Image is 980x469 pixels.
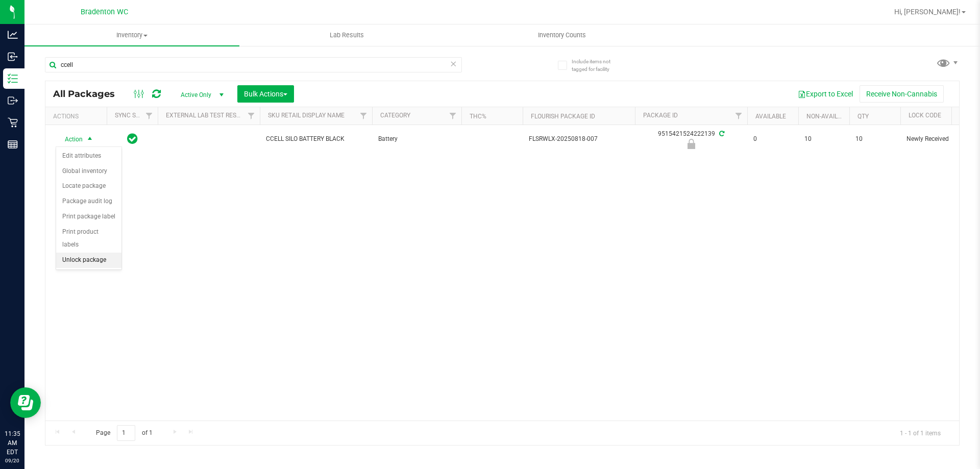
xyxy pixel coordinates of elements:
[8,117,18,128] inline-svg: Retail
[24,24,239,46] a: Inventory
[56,253,121,268] li: Unlock package
[524,31,600,40] span: Inventory Counts
[718,130,724,137] span: Sync from Compliance System
[894,8,961,16] span: Hi, [PERSON_NAME]!
[117,425,135,441] input: 1
[454,24,669,46] a: Inventory Counts
[730,107,747,125] a: Filter
[53,88,125,100] span: All Packages
[753,134,792,144] span: 0
[791,85,860,103] button: Export to Excel
[268,112,345,119] a: Sku Retail Display Name
[239,24,454,46] a: Lab Results
[445,107,461,125] a: Filter
[906,134,971,144] span: Newly Received
[56,132,83,146] span: Action
[531,113,595,120] a: Flourish Package ID
[8,95,18,106] inline-svg: Outbound
[244,90,287,98] span: Bulk Actions
[56,149,121,164] li: Edit attributes
[5,457,20,464] p: 09/20
[266,134,366,144] span: CCELL SILO BATTERY BLACK
[450,57,457,70] span: Clear
[572,58,623,73] span: Include items not tagged for facility
[56,164,121,179] li: Global inventory
[380,112,410,119] a: Category
[56,209,121,225] li: Print package label
[378,134,455,144] span: Battery
[81,8,128,16] span: Bradenton WC
[633,129,749,149] div: 9515421524222139
[115,112,154,119] a: Sync Status
[166,112,246,119] a: External Lab Test Result
[855,134,894,144] span: 10
[633,139,749,149] div: Newly Received
[84,132,96,146] span: select
[53,113,103,120] div: Actions
[860,85,944,103] button: Receive Non-Cannabis
[8,30,18,40] inline-svg: Analytics
[141,107,158,125] a: Filter
[892,425,949,440] span: 1 - 1 of 1 items
[56,194,121,209] li: Package audit log
[24,31,239,40] span: Inventory
[643,112,678,119] a: Package ID
[316,31,378,40] span: Lab Results
[470,113,486,120] a: THC%
[8,52,18,62] inline-svg: Inbound
[243,107,260,125] a: Filter
[804,134,843,144] span: 10
[56,225,121,253] li: Print product labels
[355,107,372,125] a: Filter
[8,73,18,84] inline-svg: Inventory
[529,134,629,144] span: FLSRWLX-20250818-007
[237,85,294,103] button: Bulk Actions
[806,113,852,120] a: Non-Available
[755,113,786,120] a: Available
[5,429,20,457] p: 11:35 AM EDT
[87,425,161,441] span: Page of 1
[8,139,18,150] inline-svg: Reports
[909,112,941,119] a: Lock Code
[10,387,41,418] iframe: Resource center
[127,132,138,146] span: In Sync
[56,179,121,194] li: Locate package
[45,57,462,72] input: Search Package ID, Item Name, SKU, Lot or Part Number...
[857,113,869,120] a: Qty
